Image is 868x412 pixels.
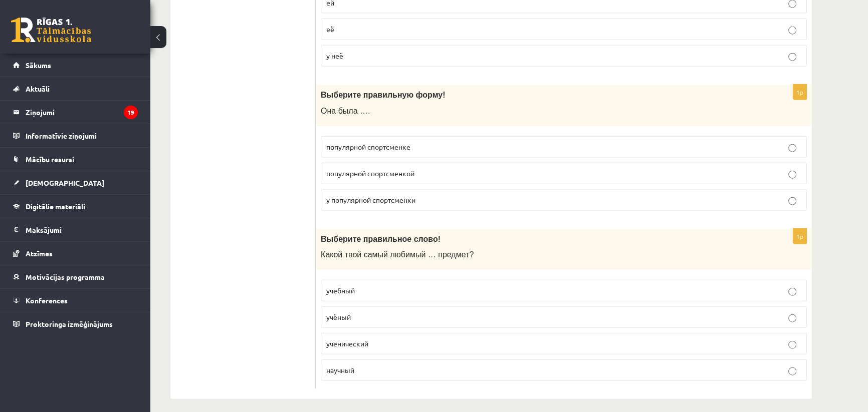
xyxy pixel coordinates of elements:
legend: Informatīvie ziņojumi [26,124,138,147]
a: Informatīvie ziņojumi [13,124,138,147]
a: Sākums [13,54,138,77]
span: Konferences [26,296,68,305]
span: Motivācijas programma [26,272,105,281]
p: 1p [793,84,807,100]
a: Aktuāli [13,77,138,100]
input: учёный [788,314,796,322]
input: у неё [788,53,796,61]
span: Sākums [26,61,51,70]
span: Выберите правильную форму! [321,91,445,99]
legend: Ziņojumi [26,101,138,124]
input: учебный [788,288,796,296]
a: Mācību resursi [13,148,138,171]
a: [DEMOGRAPHIC_DATA] [13,171,138,194]
legend: Maksājumi [26,218,138,241]
a: Atzīmes [13,242,138,265]
p: 1p [793,228,807,244]
span: [DEMOGRAPHIC_DATA] [26,178,104,187]
span: Proktoringa izmēģinājums [26,319,113,328]
input: научный [788,367,796,375]
a: Digitālie materiāli [13,195,138,218]
a: Motivācijas programma [13,265,138,288]
a: Konferences [13,289,138,312]
span: Какой твой самый любимый … предмет? [321,250,474,259]
input: её [788,27,796,35]
input: популярной спортсменкой [788,171,796,179]
span: её [326,25,334,34]
i: 19 [124,106,138,119]
span: Mācību resursi [26,155,74,164]
input: ученический [788,341,796,349]
a: Ziņojumi19 [13,101,138,124]
span: Digitālie materiāli [26,202,85,211]
span: учёный [326,312,351,321]
span: Atzīmes [26,249,53,258]
input: у популярной спортсменки [788,197,796,205]
span: Aktuāli [26,84,50,93]
span: популярной спортсменке [326,142,410,151]
span: у неё [326,51,343,60]
span: Выберите правильное слово! [321,235,441,243]
span: научный [326,365,354,374]
input: популярной спортсменке [788,144,796,152]
span: ученический [326,339,368,348]
span: учебный [326,286,355,295]
span: у популярной спортсменки [326,195,415,204]
span: популярной спортсменкой [326,169,414,178]
a: Rīgas 1. Tālmācības vidusskola [11,18,91,43]
a: Maksājumi [13,218,138,241]
span: Она была …. [321,107,370,115]
a: Proktoringa izmēģinājums [13,312,138,335]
